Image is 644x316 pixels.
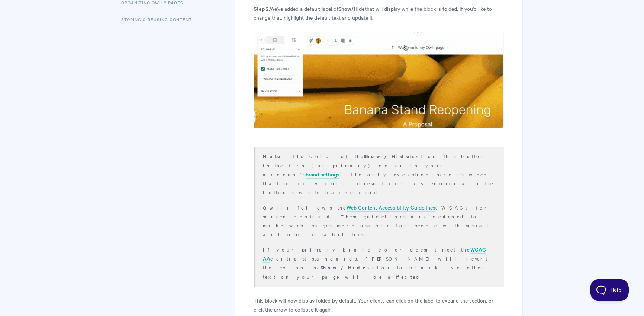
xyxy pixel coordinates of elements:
p: This block will now display folded by default. Your clients can click on the label to expand the ... [254,296,504,314]
a: Storing & Reusing Content [121,12,197,27]
b: Note [263,153,281,160]
strong: Step 2. [254,4,270,12]
p: If your primary brand color doesn't meet the contrast standards, [PERSON_NAME] will revert the te... [263,245,495,281]
a: brand settings [306,170,339,179]
img: file-zfyJGuLJ2o.gif [254,32,504,128]
a: Web Content Accessibility Guidelines [347,204,435,212]
strong: Show/Hide [321,264,366,271]
p: : The color of the text on this button is the first (or primary) color in your account's . The on... [263,151,495,197]
strong: Show/Hide [364,153,410,160]
strong: Show/Hide [338,4,365,12]
iframe: Toggle Customer Support [590,279,629,301]
p: We've added a default label of that will display while the block is folded. If you'd like to chan... [254,4,504,22]
p: Qwilr follows the (WCAG) for screen contrast. These guidelines are designed to make web pages mor... [263,203,495,239]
